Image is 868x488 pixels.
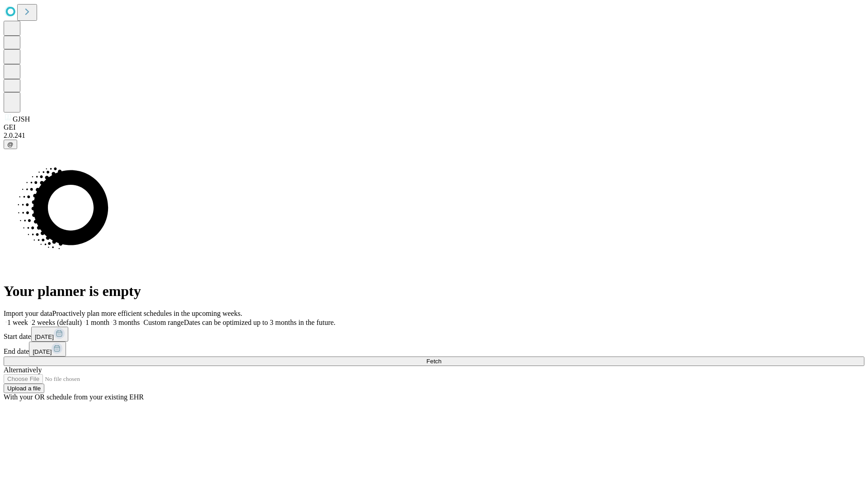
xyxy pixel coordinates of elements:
button: Upload a file [4,384,44,393]
span: Alternatively [4,366,42,374]
span: [DATE] [35,333,54,340]
span: 1 week [7,319,28,326]
span: Proactively plan more efficient schedules in the upcoming weeks. [52,310,242,317]
button: @ [4,140,17,149]
button: [DATE] [31,327,68,342]
span: Custom range [143,319,184,326]
span: Dates can be optimized up to 3 months in the future. [184,319,335,326]
span: 1 month [85,319,109,326]
span: 3 months [113,319,140,326]
h1: Your planner is empty [4,283,864,300]
span: With your OR schedule from your existing EHR [4,393,144,401]
div: 2.0.241 [4,131,864,140]
div: End date [4,342,864,357]
div: GEI [4,123,864,131]
button: [DATE] [29,342,66,357]
span: Fetch [426,358,441,365]
button: Fetch [4,357,864,366]
span: [DATE] [33,348,52,355]
span: Import your data [4,310,52,317]
span: 2 weeks (default) [32,319,82,326]
span: @ [7,141,14,148]
div: Start date [4,327,864,342]
span: GJSH [13,115,30,123]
